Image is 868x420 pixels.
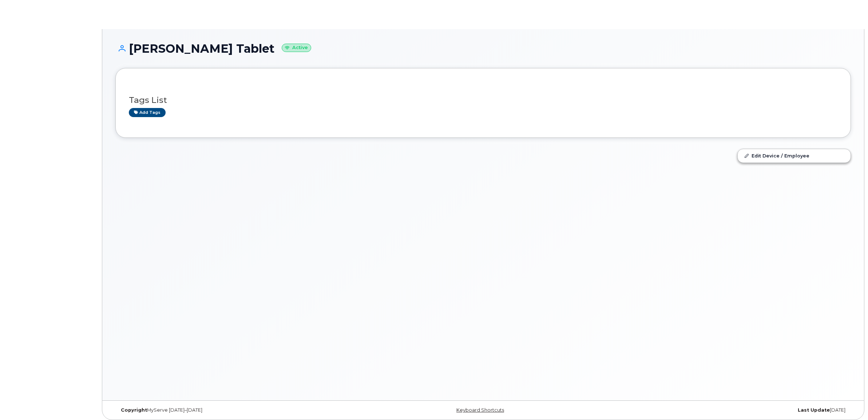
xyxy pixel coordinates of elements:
a: Edit Device / Employee [738,149,851,162]
strong: Last Update [798,407,830,413]
div: [DATE] [606,407,851,413]
h3: Tags List [129,96,837,105]
small: Active [282,44,311,52]
strong: Copyright [121,407,147,413]
a: Keyboard Shortcuts [456,407,504,413]
h1: [PERSON_NAME] Tablet [115,42,851,55]
a: Add tags [129,108,166,117]
div: MyServe [DATE]–[DATE] [115,407,361,413]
